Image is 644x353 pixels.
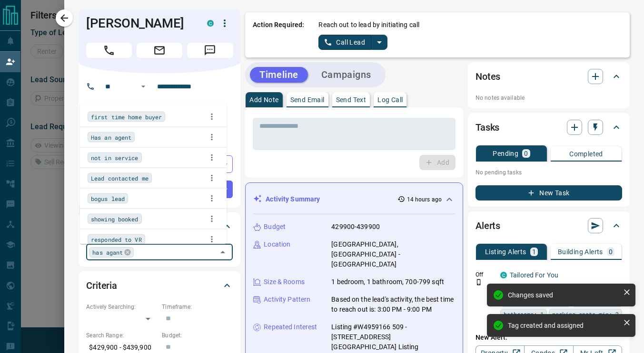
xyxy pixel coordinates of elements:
[86,303,157,311] p: Actively Searching:
[187,43,233,58] span: Message
[264,239,290,249] p: Location
[264,322,317,332] p: Repeated Interest
[476,333,622,343] p: New Alert:
[92,248,123,257] span: has agant
[476,279,482,286] svg: Push Notification Only
[331,295,455,315] p: Based on the lead's activity, the best time to reach out is: 3:00 PM - 9:00 PM
[476,218,500,233] h2: Alerts
[86,278,117,293] h2: Criteria
[264,222,286,232] p: Budget
[253,20,304,50] p: Action Required:
[407,195,442,204] p: 14 hours ago
[312,67,381,83] button: Campaigns
[253,191,455,208] div: Activity Summary14 hours ago
[290,96,325,103] p: Send Email
[249,96,278,103] p: Add Note
[91,214,139,223] span: showing booked
[91,132,131,142] span: Has an agent
[508,322,619,329] div: Tag created and assigned
[476,270,495,279] p: Off
[558,248,603,255] p: Building Alerts
[137,43,182,58] span: Email
[264,295,310,305] p: Activity Pattern
[476,120,499,135] h2: Tasks
[318,35,387,50] div: split button
[91,112,162,121] span: first time home buyer
[476,69,500,84] h2: Notes
[91,234,142,244] span: responded to VR
[508,291,619,299] div: Changes saved
[336,96,367,103] p: Send Text
[89,247,134,258] div: has agant
[476,116,622,139] div: Tasks
[331,222,380,232] p: 429900-439900
[216,246,229,259] button: Close
[609,248,613,255] p: 0
[162,331,233,340] p: Budget:
[331,239,455,269] p: [GEOGRAPHIC_DATA], [GEOGRAPHIC_DATA] - [GEOGRAPHIC_DATA]
[207,20,214,27] div: condos.ca
[500,272,507,278] div: condos.ca
[86,274,233,297] div: Criteria
[476,214,622,237] div: Alerts
[485,248,526,255] p: Listing Alerts
[91,153,139,162] span: not in service
[86,331,157,340] p: Search Range:
[266,194,320,204] p: Activity Summary
[524,150,528,157] p: 0
[476,94,622,102] p: No notes available
[493,150,518,157] p: Pending
[91,173,149,182] span: Lead contacted me
[532,248,536,255] p: 1
[250,67,308,83] button: Timeline
[569,151,603,157] p: Completed
[264,277,305,287] p: Size & Rooms
[510,271,558,279] a: Tailored For You
[476,65,622,88] div: Notes
[162,303,233,311] p: Timeframe:
[138,81,149,92] button: Open
[318,35,371,50] button: Call Lead
[377,96,403,103] p: Log Call
[476,165,622,180] p: No pending tasks
[86,16,193,31] h1: [PERSON_NAME]
[331,277,444,287] p: 1 bedroom, 1 bathroom, 700-799 sqft
[318,20,419,30] p: Reach out to lead by initiating call
[86,43,132,58] span: Call
[476,185,622,200] button: New Task
[91,193,125,203] span: bogus lead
